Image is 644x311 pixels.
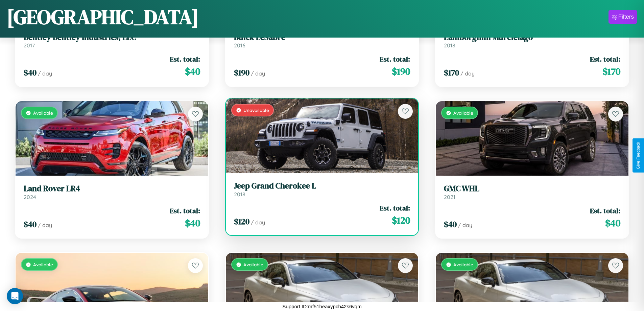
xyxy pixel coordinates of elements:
[444,184,620,200] a: GMC WHL2021
[444,32,620,42] h3: Lamborghini Murcielago
[590,54,620,64] span: Est. total:
[24,67,37,78] span: $ 40
[234,67,249,78] span: $ 190
[24,184,200,194] h3: Land Rover LR4
[602,65,620,78] span: $ 170
[392,65,410,78] span: $ 190
[444,194,455,200] span: 2021
[243,262,263,267] span: Available
[234,181,410,198] a: Jeep Grand Cherokee L2018
[609,10,637,24] button: Filters
[38,222,52,228] span: / day
[636,142,641,169] div: Give Feedback
[458,222,472,228] span: / day
[444,67,459,78] span: $ 170
[24,219,37,230] span: $ 40
[24,32,200,49] a: Bentley Bentley Industries, LLC2017
[453,262,473,267] span: Available
[24,194,36,200] span: 2024
[234,191,245,198] span: 2018
[33,262,53,267] span: Available
[7,3,199,31] h1: [GEOGRAPHIC_DATA]
[453,110,473,116] span: Available
[282,302,361,311] p: Support ID: mf51heaxypch42s6vqm
[460,70,475,77] span: / day
[444,219,457,230] span: $ 40
[234,181,410,191] h3: Jeep Grand Cherokee L
[234,42,245,49] span: 2016
[380,54,410,64] span: Est. total:
[243,107,269,113] span: Unavailable
[24,42,35,49] span: 2017
[185,65,200,78] span: $ 40
[170,54,200,64] span: Est. total:
[251,70,265,77] span: / day
[618,14,634,20] div: Filters
[251,219,265,226] span: / day
[185,216,200,230] span: $ 40
[605,216,620,230] span: $ 40
[7,288,23,304] div: Open Intercom Messenger
[170,206,200,216] span: Est. total:
[444,184,620,194] h3: GMC WHL
[33,110,53,116] span: Available
[590,206,620,216] span: Est. total:
[234,32,410,49] a: Buick LeSabre2016
[444,42,455,49] span: 2018
[24,184,200,200] a: Land Rover LR42024
[234,216,249,227] span: $ 120
[392,214,410,227] span: $ 120
[24,32,200,42] h3: Bentley Bentley Industries, LLC
[444,32,620,49] a: Lamborghini Murcielago2018
[380,203,410,213] span: Est. total:
[38,70,52,77] span: / day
